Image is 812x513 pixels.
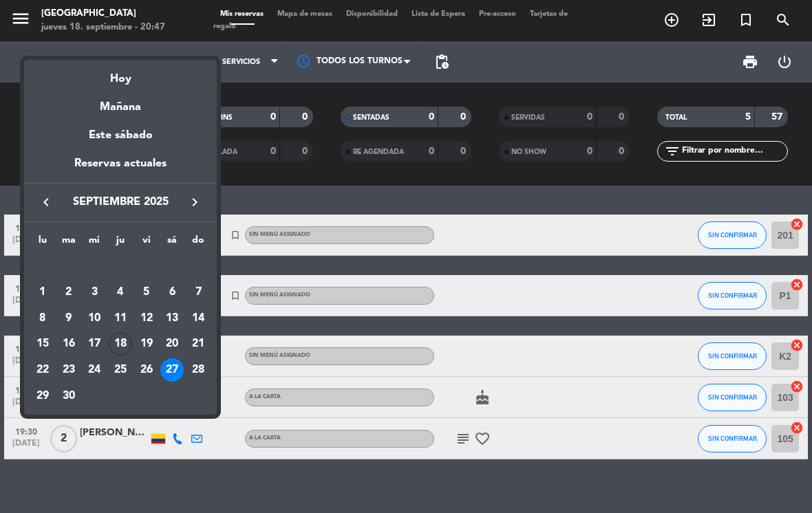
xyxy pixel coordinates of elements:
td: 30 de septiembre de 2025 [56,383,82,409]
div: Hoy [24,60,217,88]
div: 18 [109,332,132,356]
td: 10 de septiembre de 2025 [81,305,107,331]
td: 29 de septiembre de 2025 [30,383,56,409]
div: 12 [135,307,158,330]
td: 3 de septiembre de 2025 [81,279,107,305]
div: 1 [31,281,54,304]
td: 16 de septiembre de 2025 [56,331,82,357]
td: 21 de septiembre de 2025 [185,331,211,357]
div: 13 [160,307,184,330]
div: 6 [160,281,184,304]
div: 20 [160,332,184,356]
td: 20 de septiembre de 2025 [160,331,186,357]
div: 15 [31,332,54,356]
th: miércoles [81,232,107,254]
div: 7 [186,281,210,304]
th: martes [56,232,82,254]
button: keyboard_arrow_right [182,193,207,211]
td: 1 de septiembre de 2025 [30,279,56,305]
div: 3 [83,281,106,304]
div: 29 [31,384,54,408]
td: 9 de septiembre de 2025 [56,305,82,331]
td: 24 de septiembre de 2025 [81,357,107,383]
td: 28 de septiembre de 2025 [185,357,211,383]
td: SEP. [30,253,211,279]
div: 4 [109,281,132,304]
td: 27 de septiembre de 2025 [160,357,186,383]
td: 26 de septiembre de 2025 [133,357,160,383]
div: Este sábado [24,116,217,155]
div: 25 [109,358,132,382]
th: sábado [160,232,186,254]
div: 28 [186,358,210,382]
td: 15 de septiembre de 2025 [30,331,56,357]
td: 17 de septiembre de 2025 [81,331,107,357]
th: lunes [30,232,56,254]
td: 22 de septiembre de 2025 [30,357,56,383]
div: 9 [57,307,81,330]
td: 8 de septiembre de 2025 [30,305,56,331]
span: septiembre 2025 [58,193,182,211]
td: 11 de septiembre de 2025 [107,305,133,331]
td: 2 de septiembre de 2025 [56,279,82,305]
td: 13 de septiembre de 2025 [160,305,186,331]
i: keyboard_arrow_right [186,194,203,210]
th: viernes [133,232,160,254]
td: 23 de septiembre de 2025 [56,357,82,383]
div: 30 [57,384,81,408]
td: 19 de septiembre de 2025 [133,331,160,357]
div: 22 [31,358,54,382]
i: keyboard_arrow_left [38,194,54,210]
td: 4 de septiembre de 2025 [107,279,133,305]
div: 11 [109,307,132,330]
div: 27 [160,358,184,382]
div: 14 [186,307,210,330]
div: 26 [135,358,158,382]
td: 14 de septiembre de 2025 [185,305,211,331]
div: 17 [83,332,106,356]
div: 24 [83,358,106,382]
td: 25 de septiembre de 2025 [107,357,133,383]
div: 21 [186,332,210,356]
th: jueves [107,232,133,254]
button: keyboard_arrow_left [34,193,58,211]
div: 23 [57,358,81,382]
td: 7 de septiembre de 2025 [185,279,211,305]
div: 8 [31,307,54,330]
td: 18 de septiembre de 2025 [107,331,133,357]
div: 10 [83,307,106,330]
div: 2 [57,281,81,304]
div: Reservas actuales [24,155,217,183]
div: 16 [57,332,81,356]
div: 19 [135,332,158,356]
div: 5 [135,281,158,304]
td: 5 de septiembre de 2025 [133,279,160,305]
div: Mañana [24,88,217,116]
td: 12 de septiembre de 2025 [133,305,160,331]
th: domingo [185,232,211,254]
td: 6 de septiembre de 2025 [160,279,186,305]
